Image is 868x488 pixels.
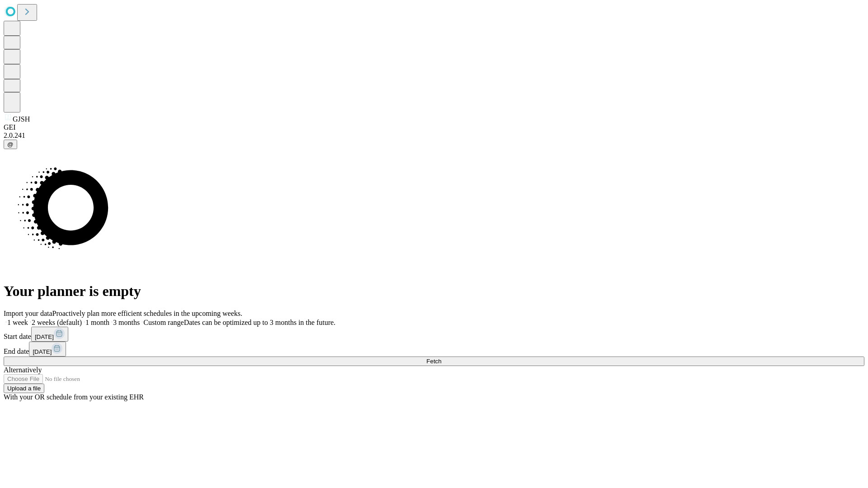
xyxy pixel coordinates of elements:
span: Import your data [4,310,52,317]
span: 2 weeks (default) [32,319,82,326]
span: Custom range [143,319,184,326]
span: Alternatively [4,366,42,374]
div: End date [4,342,864,357]
div: GEI [4,123,864,131]
span: 1 month [85,319,109,326]
span: GJSH [13,115,30,123]
span: With your OR schedule from your existing EHR [4,393,144,401]
span: Dates can be optimized up to 3 months in the future. [184,319,335,326]
button: [DATE] [31,327,68,342]
button: [DATE] [29,342,66,357]
button: Fetch [4,357,864,366]
span: Fetch [426,358,441,365]
span: [DATE] [35,333,54,340]
button: @ [4,140,17,149]
div: 2.0.241 [4,131,864,140]
button: Upload a file [4,384,44,393]
span: @ [7,141,14,148]
span: [DATE] [33,348,52,355]
span: 3 months [113,319,140,326]
div: Start date [4,327,864,342]
span: Proactively plan more efficient schedules in the upcoming weeks. [52,310,242,317]
span: 1 week [7,319,28,326]
h1: Your planner is empty [4,283,864,300]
